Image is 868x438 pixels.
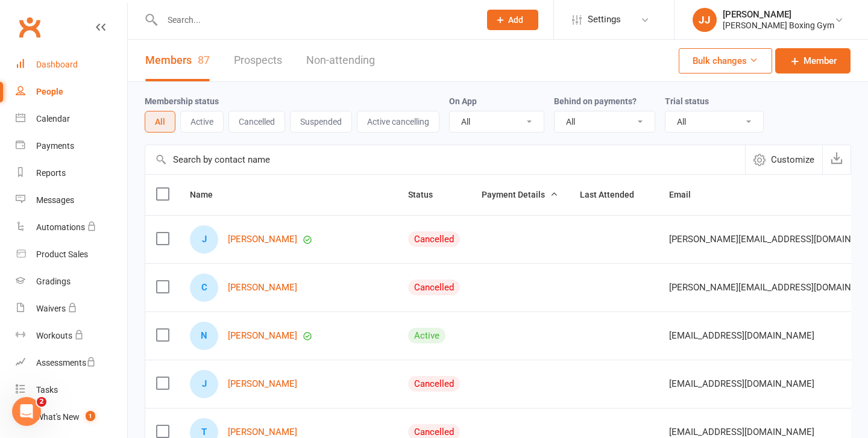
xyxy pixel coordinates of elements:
[16,322,127,349] a: Workouts
[580,187,647,202] button: Last Attended
[487,10,538,30] button: Add
[723,9,834,20] div: [PERSON_NAME]
[36,195,74,205] div: Messages
[36,277,71,286] div: Gradings
[14,12,45,42] a: Clubworx
[190,225,218,254] div: J
[775,48,851,74] a: Member
[408,328,445,343] div: Active
[36,331,72,340] div: Workouts
[145,111,175,133] button: All
[408,280,460,295] div: Cancelled
[228,283,297,293] a: [PERSON_NAME]
[408,190,446,199] span: Status
[36,60,78,69] div: Dashboard
[449,96,477,106] label: On App
[693,8,717,32] div: JJ
[16,241,127,268] a: Product Sales
[588,6,621,33] span: Settings
[190,274,218,302] div: C
[36,249,88,259] div: Product Sales
[679,48,772,74] button: Bulk changes
[234,40,282,81] a: Prospects
[198,54,210,66] div: 87
[16,51,127,78] a: Dashboard
[669,190,704,199] span: Email
[723,20,834,31] div: [PERSON_NAME] Boxing Gym
[16,295,127,322] a: Waivers
[16,377,127,404] a: Tasks
[36,358,96,368] div: Assessments
[86,411,95,421] span: 1
[190,322,218,350] div: N
[145,40,210,81] a: Members87
[16,133,127,160] a: Payments
[190,190,226,199] span: Name
[159,11,471,28] input: Search...
[36,87,63,96] div: People
[804,54,837,68] span: Member
[306,40,375,81] a: Non-attending
[580,190,647,199] span: Last Attended
[180,111,224,133] button: Active
[190,370,218,398] div: J
[16,404,127,431] a: What's New1
[554,96,637,106] label: Behind on payments?
[16,78,127,105] a: People
[16,160,127,187] a: Reports
[228,331,297,341] a: [PERSON_NAME]
[37,397,46,407] span: 2
[16,187,127,214] a: Messages
[36,141,74,151] div: Payments
[36,114,70,124] div: Calendar
[145,145,745,174] input: Search by contact name
[36,304,66,313] div: Waivers
[145,96,219,106] label: Membership status
[36,168,66,178] div: Reports
[16,268,127,295] a: Gradings
[669,372,814,395] span: [EMAIL_ADDRESS][DOMAIN_NAME]
[228,427,297,437] a: [PERSON_NAME]
[745,145,822,174] button: Customize
[408,187,446,202] button: Status
[16,349,127,377] a: Assessments
[228,111,285,133] button: Cancelled
[16,214,127,241] a: Automations
[290,111,352,133] button: Suspended
[357,111,439,133] button: Active cancelling
[228,379,297,389] a: [PERSON_NAME]
[482,190,558,199] span: Payment Details
[12,397,41,426] iframe: Intercom live chat
[665,96,709,106] label: Trial status
[190,187,226,202] button: Name
[36,412,80,422] div: What's New
[408,376,460,392] div: Cancelled
[669,324,814,347] span: [EMAIL_ADDRESS][DOMAIN_NAME]
[771,152,814,167] span: Customize
[408,231,460,247] div: Cancelled
[228,234,297,245] a: [PERSON_NAME]
[36,222,85,232] div: Automations
[16,105,127,133] a: Calendar
[669,187,704,202] button: Email
[36,385,58,395] div: Tasks
[482,187,558,202] button: Payment Details
[508,15,523,25] span: Add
